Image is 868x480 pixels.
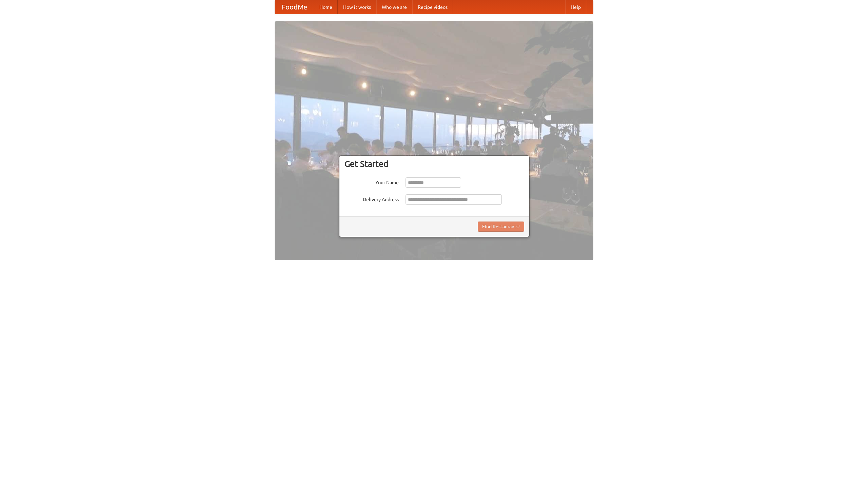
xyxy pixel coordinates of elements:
h3: Get Started [344,159,524,169]
a: FoodMe [275,0,314,14]
label: Your Name [344,177,399,186]
label: Delivery Address [344,194,399,203]
a: Home [314,0,338,14]
button: Find Restaurants! [478,222,524,232]
a: Recipe videos [412,0,453,14]
a: Who we are [376,0,412,14]
a: How it works [338,0,376,14]
a: Help [565,0,586,14]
